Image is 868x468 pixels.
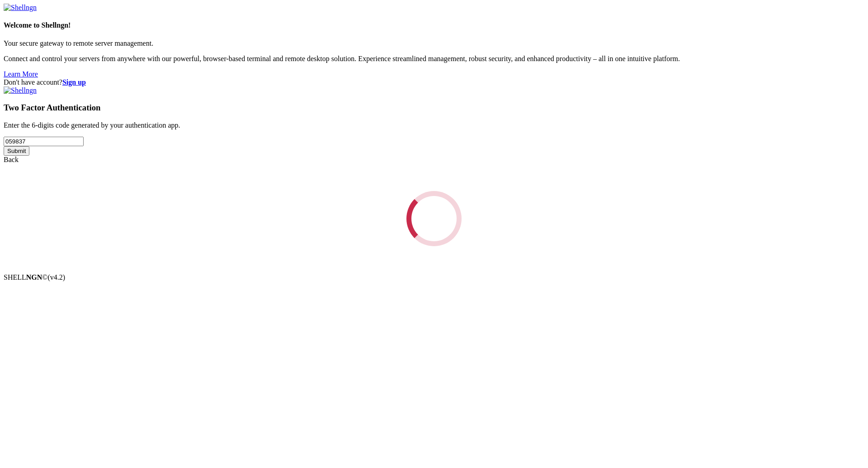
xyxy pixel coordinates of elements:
div: Don't have account? [4,78,864,86]
span: 4.2.0 [48,273,66,281]
h4: Welcome to Shellngn! [4,21,864,29]
a: Back [4,156,19,163]
img: Shellngn [4,4,37,12]
h3: Two Factor Authentication [4,103,864,113]
a: Sign up [62,78,86,86]
span: SHELL © [4,273,65,281]
img: Shellngn [4,86,37,95]
p: Enter the 6-digits code generated by your authentication app. [4,121,864,129]
input: Two factor code [4,137,84,146]
p: Your secure gateway to remote server management. [4,39,864,48]
input: Submit [4,146,29,156]
p: Connect and control your servers from anywhere with our powerful, browser-based terminal and remo... [4,55,864,63]
div: Loading... [402,186,467,251]
a: Learn More [4,70,38,78]
b: NGN [26,273,42,281]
